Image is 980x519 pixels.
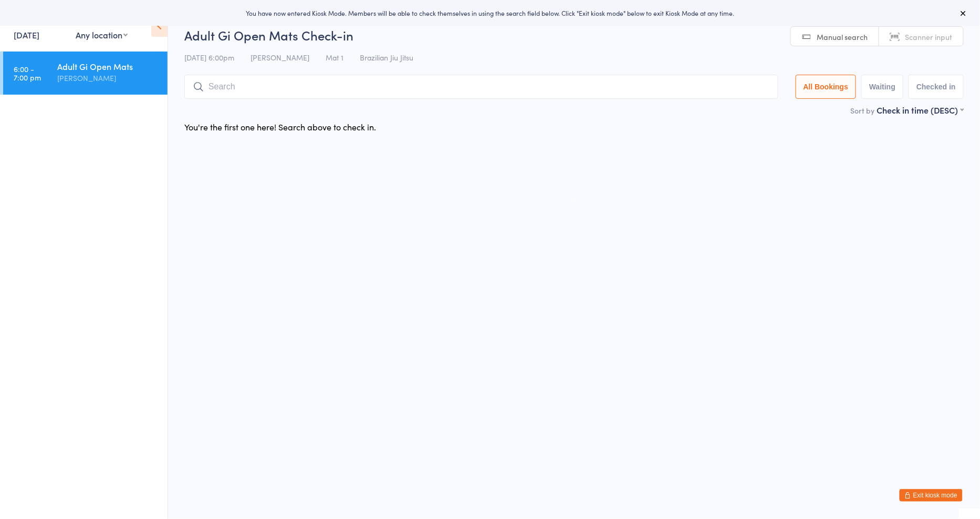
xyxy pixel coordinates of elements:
[3,52,168,95] a: 6:00 -7:00 pmAdult Gi Open Mats[PERSON_NAME]
[14,29,39,40] a: [DATE]
[184,75,778,99] input: Search
[796,75,857,99] button: All Bookings
[76,29,128,40] div: Any location
[14,65,41,82] time: 6:00 - 7:00 pm
[184,52,234,63] span: [DATE] 6:00pm
[905,32,953,42] span: Scanner input
[817,32,868,42] span: Manual search
[861,75,903,99] button: Waiting
[251,52,309,63] span: [PERSON_NAME]
[851,105,875,116] label: Sort by
[57,72,159,84] div: [PERSON_NAME]
[877,104,964,116] div: Check in time (DESC)
[326,52,343,63] span: Mat 1
[909,75,964,99] button: Checked in
[900,489,963,502] button: Exit kiosk mode
[57,60,159,72] div: Adult Gi Open Mats
[360,52,413,63] span: Brazilian Jiu Jitsu
[184,121,376,133] div: You're the first one here! Search above to check in.
[17,8,963,17] div: You have now entered Kiosk Mode. Members will be able to check themselves in using the search fie...
[184,26,964,44] h2: Adult Gi Open Mats Check-in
